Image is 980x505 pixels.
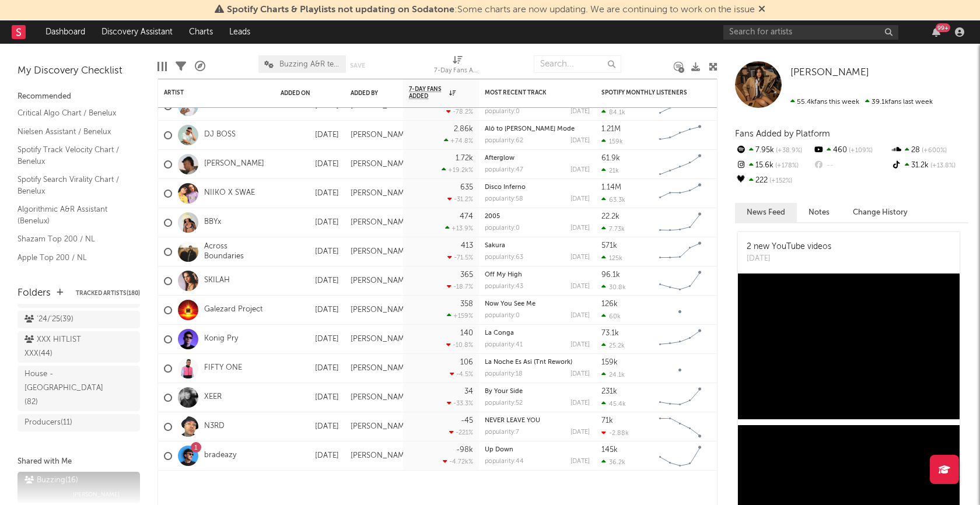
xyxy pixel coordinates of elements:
div: [DATE] [570,167,590,173]
div: 571k [601,242,617,250]
a: Alô to [PERSON_NAME] Mode [485,126,575,132]
span: +600 % [920,148,947,154]
div: [DATE] [281,99,339,113]
div: 2.86k [454,125,473,133]
div: [DATE] [281,420,339,434]
div: 145k [601,446,618,454]
div: 2 new YouTube videos [747,241,831,253]
button: Tracked Artists(180) [76,290,140,296]
a: NIIKO X SWAE [204,188,255,198]
div: Off My High [485,272,590,278]
div: Spotify Monthly Listeners [601,89,689,96]
a: Sakura [485,243,505,249]
a: Shazam Top 200 / NL [17,233,128,246]
a: Nielsen Assistant / Benelux [17,125,128,138]
span: +152 % [768,178,792,184]
a: [PERSON_NAME] [204,159,264,169]
a: Spotify Track Velocity Chart / Benelux [17,143,128,167]
span: [PERSON_NAME] [73,488,120,502]
button: Notes [797,203,841,222]
div: popularity: 18 [485,371,523,377]
div: -71.5 % [447,254,473,261]
div: Disco Inferno [485,184,590,191]
svg: Chart title [654,325,706,354]
div: [PERSON_NAME] [351,189,411,198]
div: La Conga [485,330,590,336]
div: 159k [601,138,623,145]
div: [DATE] [281,391,339,405]
div: [PERSON_NAME] [351,393,411,402]
a: Leads [221,20,258,44]
a: Producers(11) [17,414,140,432]
div: popularity: 58 [485,196,523,202]
div: [DATE] [570,225,590,232]
div: Buzzing ( 16 ) [24,474,78,488]
div: [DATE] [570,429,590,436]
a: 2005 [485,213,500,220]
div: popularity: 0 [485,108,520,115]
div: popularity: 0 [485,313,520,319]
a: XEER [204,392,222,402]
a: FIFTY ONE [204,363,242,373]
div: Edit Columns [157,50,167,83]
button: Save [350,62,365,69]
div: popularity: 41 [485,342,523,348]
div: Added On [281,90,321,97]
a: N3RD [204,422,225,432]
div: Filters [176,50,186,83]
div: [DATE] [570,138,590,144]
div: 125k [601,254,622,262]
div: 2005 [485,213,590,220]
a: BBYx [204,218,221,227]
div: 222 [735,173,813,188]
div: 24.1k [601,371,625,378]
div: popularity: 52 [485,400,523,406]
div: [PERSON_NAME] [351,131,411,140]
div: Added By [351,90,380,97]
div: [DATE] [281,128,339,142]
div: [DATE] [570,400,590,406]
div: 34 [464,388,473,395]
div: Producers ( 11 ) [24,416,72,430]
div: NEVER LEAVE YOU [485,418,590,424]
div: 31.2k [891,158,968,173]
span: +109 % [847,148,873,154]
div: Shared with Me [17,455,140,469]
button: Change History [841,203,919,222]
div: [PERSON_NAME] [351,422,411,432]
a: [PERSON_NAME] [790,67,869,79]
div: Sakura [485,243,590,249]
div: [PERSON_NAME] [351,364,411,373]
div: 7-Day Fans Added (7-Day Fans Added) [434,64,481,78]
div: [PERSON_NAME] [351,218,411,227]
div: 63.3k [601,196,625,204]
svg: Chart title [654,383,706,412]
div: -2.88k [601,429,629,437]
div: [DATE] [281,157,339,171]
div: -31.2 % [447,195,473,203]
div: 30.8k [601,283,626,291]
div: 7.95k [735,143,813,158]
div: Folders [17,286,51,300]
div: 21k [601,167,619,174]
div: Artist [164,89,251,96]
div: Recommended [17,90,140,104]
div: +19.2k % [442,166,473,174]
div: -- [813,158,890,173]
div: 84.1k [601,108,625,116]
span: +38.9 % [774,148,802,154]
div: +74.8 % [444,137,473,145]
span: +13.8 % [929,163,956,169]
a: Dashboard [37,20,93,44]
div: [DATE] [281,274,339,288]
div: 140 [460,329,473,337]
svg: Chart title [654,179,706,208]
div: 106 [460,359,473,366]
div: [PERSON_NAME] [351,276,411,286]
div: [DATE] [281,245,339,259]
a: XXX HITLIST XXX(44) [17,331,140,363]
div: 365 [460,271,473,279]
div: -33.3 % [447,399,473,407]
div: House - [GEOGRAPHIC_DATA] ( 82 ) [24,367,107,409]
div: popularity: 63 [485,254,523,261]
